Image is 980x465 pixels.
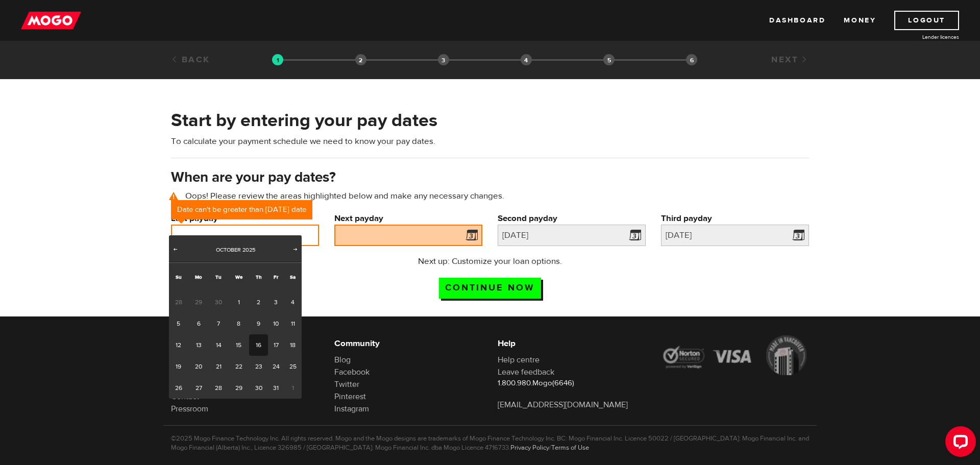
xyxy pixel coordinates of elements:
[171,190,809,202] p: Oops! Please review the areas highlighted below and make any necessary changes.
[171,169,809,186] h3: When are your pay dates?
[274,274,278,280] span: Friday
[334,404,369,414] a: Instagram
[272,54,283,65] img: transparent-188c492fd9eaac0f573672f40bb141c2.gif
[209,334,228,356] a: 14
[844,11,876,30] a: Money
[188,377,209,399] a: 27
[268,356,284,377] a: 24
[188,334,209,356] a: 13
[551,444,589,452] a: Terms of Use
[169,377,188,399] a: 26
[268,334,284,356] a: 17
[389,255,592,267] p: Next up: Customize your loan options.
[171,245,179,253] span: Prev
[228,291,249,313] a: 1
[171,135,809,148] p: To calculate your payment schedule we need to know your pay dates.
[334,379,359,389] a: Twitter
[215,274,222,280] span: Tuesday
[169,334,188,356] a: 12
[228,356,249,377] a: 22
[334,355,351,365] a: Blog
[284,334,302,356] a: 18
[510,444,549,452] a: Privacy Policy
[883,33,959,41] a: Lender licences
[937,422,980,465] iframe: LiveChat chat widget
[209,313,228,334] a: 7
[498,337,646,350] h6: Help
[284,313,302,334] a: 11
[228,334,249,356] a: 15
[169,291,188,313] span: 28
[284,291,302,313] a: 4
[209,377,228,399] a: 28
[171,434,809,452] p: ©2025 Mogo Finance Technology Inc. All rights reserved. Mogo and the Mogo designs are trademarks ...
[171,391,199,402] a: Contact
[268,313,284,334] a: 10
[188,313,209,334] a: 6
[235,274,242,280] span: Wednesday
[334,391,366,402] a: Pinterest
[242,246,255,254] span: 2025
[894,11,959,30] a: Logout
[249,334,268,356] a: 16
[284,356,302,377] a: 25
[171,110,809,131] h2: Start by entering your pay dates
[228,313,249,334] a: 8
[498,378,646,388] p: 1.800.980.Mogo(6646)
[661,335,809,375] img: legal-icons-92a2ffecb4d32d839781d1b4e4802d7b.png
[21,11,81,30] img: mogo_logo-11ee424be714fa7cbb0f0f49df9e16ec.png
[256,274,262,280] span: Thursday
[188,356,209,377] a: 20
[249,313,268,334] a: 9
[216,246,241,254] span: October
[188,291,209,313] span: 29
[209,291,228,313] span: 30
[195,274,202,280] span: Monday
[171,54,210,65] a: Back
[498,400,628,410] a: [EMAIL_ADDRESS][DOMAIN_NAME]
[249,356,268,377] a: 23
[334,212,482,225] label: Next payday
[171,200,312,219] div: Date can't be greater than [DATE] date
[228,377,249,399] a: 29
[439,278,541,299] input: Continue now
[171,404,208,414] a: Pressroom
[661,212,809,225] label: Third payday
[284,377,302,399] span: 1
[169,356,188,377] a: 19
[169,313,188,334] a: 5
[268,291,284,313] a: 3
[290,274,296,280] span: Saturday
[498,367,554,377] a: Leave feedback
[334,337,482,350] h6: Community
[176,274,182,280] span: Sunday
[170,245,180,255] a: Prev
[498,355,540,365] a: Help centre
[771,54,809,65] a: Next
[291,245,301,255] a: Next
[249,377,268,399] a: 30
[209,356,228,377] a: 21
[291,245,300,253] span: Next
[268,377,284,399] a: 31
[498,212,646,225] label: Second payday
[769,11,825,30] a: Dashboard
[249,291,268,313] a: 2
[334,367,370,377] a: Facebook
